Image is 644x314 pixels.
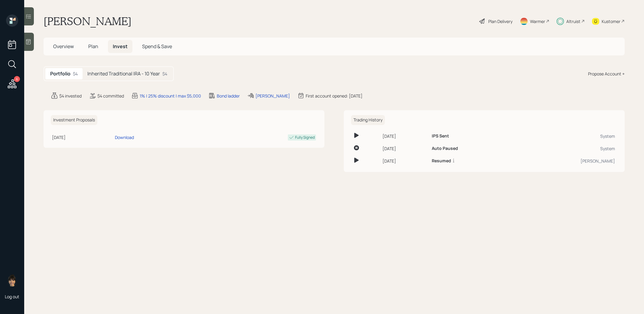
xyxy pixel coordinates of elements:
h5: Portfolio [50,71,70,77]
div: [DATE] [52,134,112,140]
span: Spend & Save [142,43,172,50]
span: Invest [113,43,128,50]
div: [PERSON_NAME] [515,158,615,164]
div: Plan Delivery [488,18,512,25]
div: 1% | 25% discount | max $5,000 [140,93,201,99]
h6: Investment Proposals [51,115,97,125]
div: [DATE] [382,133,427,139]
div: 6 [14,76,20,82]
span: Overview [53,43,74,50]
div: $4 [73,71,78,77]
div: Download [115,134,134,140]
h6: Auto Paused [432,146,458,151]
div: Bond ladder [217,93,240,99]
h1: [PERSON_NAME] [44,15,132,28]
div: System [515,145,615,152]
h6: IPS Sent [432,134,449,139]
div: $4 committed [97,93,124,99]
h6: Trading History [351,115,385,125]
img: treva-nostdahl-headshot.png [6,274,18,286]
div: First account opened: [DATE] [306,93,363,99]
div: [DATE] [382,158,427,164]
div: Fully Signed [295,135,315,140]
div: [PERSON_NAME] [255,93,290,99]
h5: Inherited Traditional IRA - 10 Year [87,71,160,77]
h6: Resumed [432,158,451,164]
div: Kustomer [602,18,620,25]
div: Log out [5,294,19,299]
div: Altruist [566,18,581,25]
div: $4 invested [59,93,82,99]
div: System [515,133,615,139]
span: Plan [88,43,98,50]
div: [DATE] [382,145,427,152]
div: Warmer [530,18,545,25]
div: Propose Account + [588,71,625,77]
div: $4 [162,71,167,77]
